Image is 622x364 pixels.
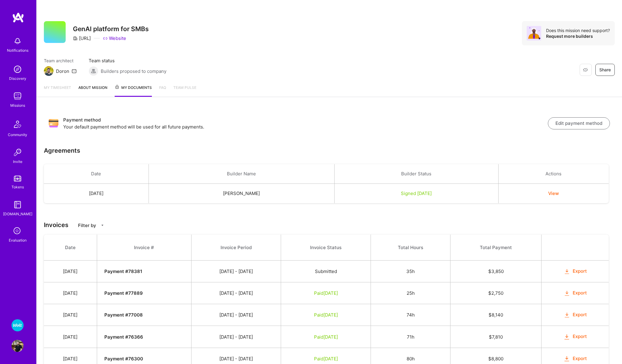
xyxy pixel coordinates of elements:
span: Paid [DATE] [314,290,338,296]
td: [DATE] [44,326,97,348]
div: Doron [56,68,69,74]
h3: Payment method [63,116,548,124]
img: Invite [11,146,24,158]
button: Export [563,355,587,362]
td: [DATE] - [DATE] [191,282,281,304]
th: Date [44,235,97,261]
td: $ 3,850 [450,261,542,282]
button: View [548,190,559,197]
button: Edit payment method [548,117,610,129]
th: Actions [498,164,608,184]
span: Paid [DATE] [314,334,338,340]
a: Team Pulse [173,84,196,97]
button: Export [563,333,587,340]
td: [DATE] - [DATE] [191,304,281,326]
td: [PERSON_NAME] [149,184,334,203]
strong: Payment # 78381 [104,268,142,274]
th: Builder Name [149,164,334,184]
h3: Invoices [44,221,615,229]
span: Paid [DATE] [314,356,338,362]
div: Community [8,132,27,138]
h3: GenAI platform for SMBs [73,25,149,33]
td: 25h [371,282,450,304]
img: Community [10,117,25,132]
button: Export [563,311,587,318]
strong: Payment # 76366 [104,334,143,340]
div: Notifications [7,47,28,54]
th: Total Hours [371,235,450,261]
button: Export [563,268,587,275]
img: discovery [11,63,24,75]
i: icon OrangeDownload [563,268,570,275]
td: [DATE] [44,282,97,304]
td: $ 2,750 [450,282,542,304]
span: Team Pulse [173,85,196,90]
div: Evaluation [9,237,27,243]
div: Tokens [11,184,24,190]
td: [DATE] [44,304,97,326]
img: User Avatar [11,340,24,352]
span: Team architect [44,57,77,64]
a: User Avatar [10,340,25,352]
img: tokens [14,176,21,181]
a: My timesheet [44,84,71,97]
th: Total Payment [450,235,542,261]
i: icon EyeClosed [583,67,588,72]
a: My Documents [115,84,152,97]
a: Website [103,35,126,41]
div: Signed [DATE] [342,190,491,197]
img: Wolt - Fintech: Payments Expansion Team [11,319,24,331]
img: Payment method [49,119,58,128]
th: Invoice # [97,235,191,261]
th: Invoice Status [281,235,371,261]
i: icon CaretDown [100,223,104,227]
div: [DOMAIN_NAME] [3,211,32,217]
a: FAQ [159,84,166,97]
th: Builder Status [334,164,498,184]
img: Avatar [527,26,541,41]
a: About Mission [78,84,107,97]
i: icon OrangeDownload [563,333,570,340]
div: Does this mission need support? [546,28,610,33]
th: Invoice Period [191,235,281,261]
span: Builders proposed to company [101,68,166,74]
img: bell [11,35,24,47]
img: logo [12,12,24,23]
button: Export [563,290,587,297]
p: Filter by [78,222,96,229]
img: Team Architect [44,66,54,76]
h3: Agreements [44,147,80,154]
i: icon SelectionTeam [12,226,23,237]
td: [DATE] [44,184,149,203]
i: icon Mail [72,69,77,73]
div: Request more builders [546,33,610,39]
strong: Payment # 77889 [104,290,143,296]
div: Missions [10,102,25,109]
i: icon OrangeDownload [563,312,570,319]
button: Share [595,64,615,76]
span: Paid [DATE] [314,312,338,318]
td: 71h [371,326,450,348]
td: [DATE] - [DATE] [191,326,281,348]
strong: Payment # 76300 [104,356,143,362]
span: Submitted [315,268,337,274]
a: Wolt - Fintech: Payments Expansion Team [10,319,25,331]
i: icon OrangeDownload [563,355,570,362]
img: guide book [11,199,24,211]
div: Invite [13,158,22,165]
td: 35h [371,261,450,282]
td: $ 7,810 [450,326,542,348]
td: [DATE] - [DATE] [191,261,281,282]
div: Discovery [9,75,26,82]
span: Team status [89,57,166,64]
p: Your default payment method will be used for all future payments. [63,124,548,130]
i: icon CompanyGray [73,36,78,41]
i: icon OrangeDownload [563,290,570,297]
strong: Payment # 77008 [104,312,143,318]
div: [URL] [73,35,91,41]
span: Share [599,67,611,73]
th: Date [44,164,149,184]
img: teamwork [11,90,24,102]
td: [DATE] [44,261,97,282]
span: My Documents [115,84,152,91]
